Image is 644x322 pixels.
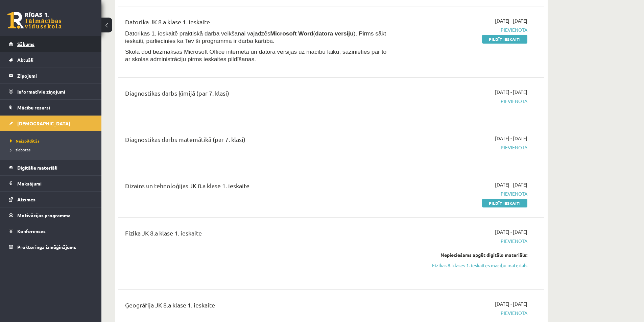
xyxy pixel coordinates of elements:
div: Datorika JK 8.a klase 1. ieskaite [125,17,390,30]
a: Ziņojumi [9,68,93,83]
a: Pildīt ieskaiti [482,35,527,44]
div: Nepieciešams apgūt digitālo materiālu: [400,251,527,258]
a: Atzīmes [9,192,93,207]
b: Microsoft Word [270,30,313,37]
a: Digitālie materiāli [9,160,93,175]
span: Izlabotās [10,147,30,152]
div: Ģeogrāfija JK 8.a klase 1. ieskaite [125,300,390,313]
span: [DATE] - [DATE] [495,89,527,96]
span: Mācību resursi [17,104,50,110]
a: Motivācijas programma [9,207,93,223]
span: Motivācijas programma [17,212,71,218]
span: Pievienota [400,98,527,105]
span: Neizpildītās [10,138,40,144]
a: Maksājumi [9,176,93,191]
span: [DATE] - [DATE] [495,181,527,188]
span: Konferences [17,228,46,234]
span: Pievienota [400,26,527,33]
span: [DATE] - [DATE] [495,135,527,142]
span: Datorikas 1. ieskaitē praktiskā darba veikšanai vajadzēs ( ). Pirms sākt ieskaiti, pārliecinies k... [125,30,386,44]
b: datora versiju [315,30,354,37]
a: Rīgas 1. Tālmācības vidusskola [7,12,62,29]
span: Aktuāli [17,57,33,63]
a: Mācību resursi [9,100,93,115]
span: Digitālie materiāli [17,165,57,171]
div: Diagnostikas darbs matemātikā (par 7. klasi) [125,135,390,147]
span: Atzīmes [17,196,35,202]
span: Pievienota [400,190,527,197]
span: [DATE] - [DATE] [495,228,527,236]
legend: Maksājumi [17,176,93,191]
div: Diagnostikas darbs ķīmijā (par 7. klasi) [125,89,390,101]
span: Sākums [17,41,34,47]
a: Proktoringa izmēģinājums [9,239,93,255]
span: Pievienota [400,144,527,151]
a: Informatīvie ziņojumi [9,84,93,99]
a: Sākums [9,36,93,52]
div: Dizains un tehnoloģijas JK 8.a klase 1. ieskaite [125,181,390,194]
span: Pievienota [400,238,527,245]
legend: Informatīvie ziņojumi [17,84,93,99]
span: [DEMOGRAPHIC_DATA] [17,120,70,126]
span: [DATE] - [DATE] [495,300,527,307]
a: Neizpildītās [10,138,95,144]
a: Fizikas 8. klases 1. ieskaites mācību materiāls [400,262,527,269]
a: Pildīt ieskaiti [482,199,527,207]
span: [DATE] - [DATE] [495,17,527,24]
a: Aktuāli [9,52,93,68]
legend: Ziņojumi [17,68,93,83]
div: Fizika JK 8.a klase 1. ieskaite [125,228,390,241]
a: Izlabotās [10,147,95,153]
span: Pievienota [400,309,527,317]
span: Proktoringa izmēģinājums [17,244,76,250]
a: [DEMOGRAPHIC_DATA] [9,116,93,131]
span: Skola dod bezmaksas Microsoft Office interneta un datora versijas uz mācību laiku, sazinieties pa... [125,48,386,63]
a: Konferences [9,223,93,239]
